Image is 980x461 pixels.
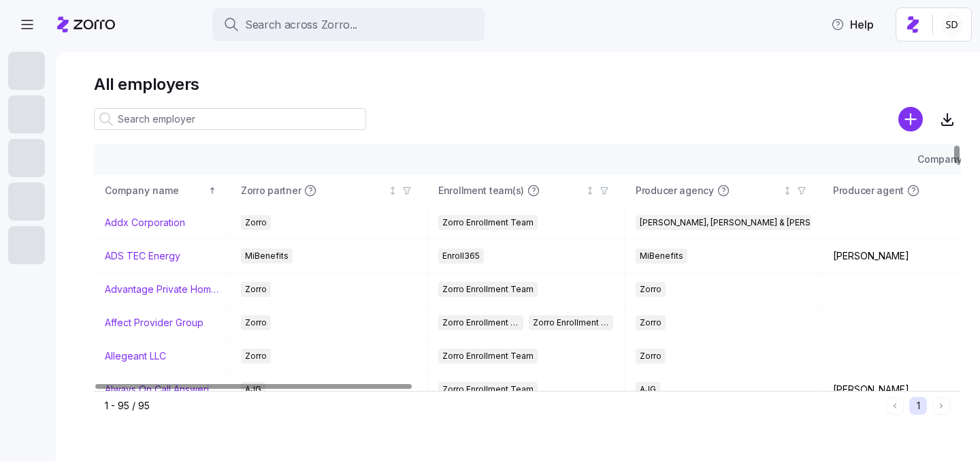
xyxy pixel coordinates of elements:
[909,397,927,415] button: 1
[105,383,218,396] a: Always On Call Answering Service
[230,175,427,206] th: Zorro partnerNot sorted
[105,249,180,263] a: ADS TEC Energy
[241,184,301,197] span: Zorro partner
[640,282,661,297] span: Zorro
[783,186,792,195] div: Not sorted
[245,215,267,230] span: Zorro
[427,175,625,206] th: Enrollment team(s)Not sorted
[442,249,480,264] span: Enroll365
[585,186,595,195] div: Not sorted
[442,315,519,330] span: Zorro Enrollment Team
[94,108,366,130] input: Search employer
[636,184,714,197] span: Producer agency
[640,349,661,364] span: Zorro
[105,349,166,363] a: Allegeant LLC
[208,186,217,195] div: Sorted ascending
[212,8,485,41] button: Search across Zorro...
[886,397,904,415] button: Previous page
[820,11,885,38] button: Help
[94,175,230,206] th: Company nameSorted ascending
[442,215,534,230] span: Zorro Enrollment Team
[245,349,267,364] span: Zorro
[245,16,357,33] span: Search across Zorro...
[245,315,267,330] span: Zorro
[932,397,950,415] button: Next page
[833,184,904,197] span: Producer agent
[898,107,923,131] svg: add icon
[831,16,874,33] span: Help
[105,283,218,296] a: Advantage Private Home Care
[640,249,683,264] span: MiBenefits
[438,184,524,197] span: Enrollment team(s)
[388,186,397,195] div: Not sorted
[442,282,534,297] span: Zorro Enrollment Team
[94,74,961,95] h1: All employers
[245,282,267,297] span: Zorro
[105,216,185,229] a: Addx Corporation
[533,315,610,330] span: Zorro Enrollment Experts
[640,215,853,230] span: [PERSON_NAME], [PERSON_NAME] & [PERSON_NAME]
[625,175,822,206] th: Producer agencyNot sorted
[245,249,289,264] span: MiBenefits
[105,316,203,330] a: Affect Provider Group
[941,14,963,35] img: 038087f1531ae87852c32fa7be65e69b
[105,399,881,413] div: 1 - 95 / 95
[640,315,661,330] span: Zorro
[442,349,534,364] span: Zorro Enrollment Team
[105,183,206,198] div: Company name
